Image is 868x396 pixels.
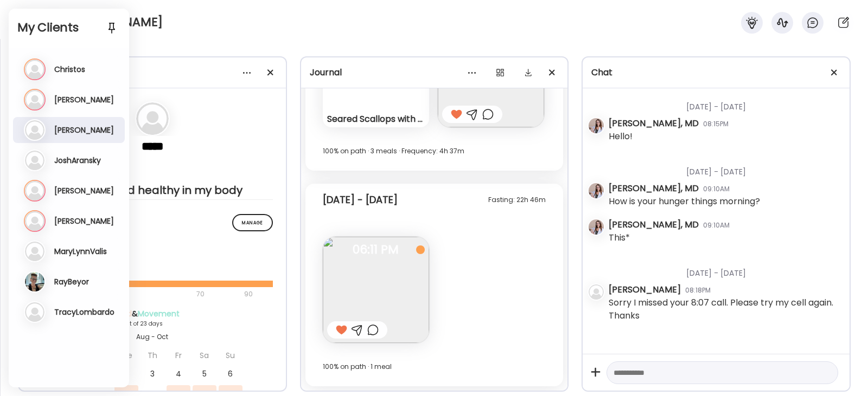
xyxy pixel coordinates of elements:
img: avatars%2F6jYoDwgBKVUlpt6FLXUnh8Ov7Lx1 [589,219,604,235]
div: Chat [591,66,841,79]
div: [PERSON_NAME], MD [609,182,699,195]
h2: Insights [32,214,273,230]
div: 70 [32,288,241,301]
div: [PERSON_NAME], MD [609,218,699,231]
h3: Christos [54,64,85,74]
h2: My Clients [17,20,120,36]
div: Fasting: 22h 46m [488,193,546,206]
img: avatars%2F6jYoDwgBKVUlpt6FLXUnh8Ov7Lx1 [589,118,604,133]
div: Feeling happy and healthy in my body [32,184,273,197]
img: images%2FwKhmU31uq4gOCgplrQ1J92OgGa92%2FOxqSBD91BlrHFjf7veQ3%2FXZFKdh2mfP83nIGyoR2D_240 [323,237,429,343]
h3: TracyLombardo [54,307,114,317]
span: Movement [138,308,180,319]
div: Sa [193,346,216,365]
div: How is your hunger things morning? [609,195,760,208]
div: 100% [32,263,273,276]
div: Sorry I missed your 8:07 call. Please try my cell again. Thanks [609,296,841,322]
div: Profile [28,66,277,79]
div: [DATE] - [DATE] [609,88,841,117]
div: 08:18PM [685,285,711,295]
div: Fr [167,346,190,365]
div: Journal [310,66,559,79]
h3: [PERSON_NAME] [54,125,114,135]
div: [DATE] - [DATE] [323,193,398,206]
div: [DATE] - [DATE] [609,255,841,283]
div: 09:10AM [703,184,730,194]
div: 100% on path · 1 meal [323,360,546,373]
div: 5 [193,365,216,383]
span: 06:11 PM [323,245,429,255]
img: bg-avatar-default.svg [589,284,604,300]
div: On path meals [32,248,273,259]
div: 100% on path · 3 meals · Frequency: 4h 37m [323,145,546,158]
div: Aug - Oct [62,332,243,342]
img: avatars%2F6jYoDwgBKVUlpt6FLXUnh8Ov7Lx1 [589,183,604,198]
div: Manage [232,214,273,231]
h3: JoshAransky [54,155,101,165]
div: 6 [219,365,242,383]
div: [PERSON_NAME] [609,283,681,296]
h3: [PERSON_NAME] [54,95,114,105]
div: Seared Scallops with bok chop [327,113,425,125]
div: Su [219,346,242,365]
div: Days tracked: & [62,308,243,320]
div: 08:15PM [703,119,729,129]
img: bg-avatar-default.svg [136,102,169,135]
div: [PERSON_NAME], MD [609,117,699,130]
div: Food: 10 Movement: 0 out of 23 days [62,320,243,328]
div: [DATE] - [DATE] [609,153,841,182]
div: 09:10AM [703,220,730,230]
h3: [PERSON_NAME] [54,216,114,226]
h3: MaryLynnValis [54,246,107,256]
div: Goal is to [32,171,273,184]
div: 90 [243,288,254,301]
div: 4 [167,365,190,383]
div: This* [609,231,630,244]
div: 3 [141,365,164,383]
div: Hello! [609,130,633,143]
h3: RayBeyor [54,277,89,287]
h3: [PERSON_NAME] [54,186,114,196]
div: Th [141,346,164,365]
